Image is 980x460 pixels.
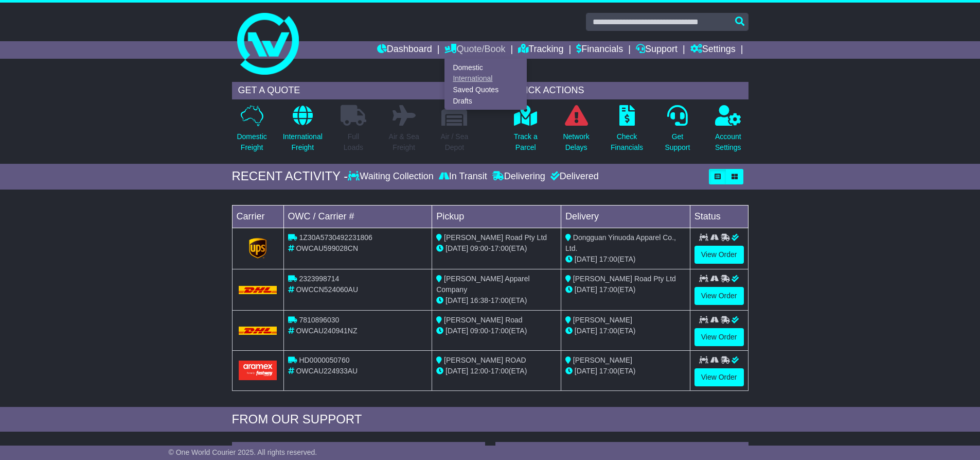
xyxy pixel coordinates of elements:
[296,367,358,375] span: OWCAU224933AU
[436,326,557,336] div: - (ETA)
[715,105,742,159] a: AccountSettings
[239,286,277,294] img: DHL.png
[565,254,686,265] div: (ETA)
[444,316,523,324] span: [PERSON_NAME] Road
[436,295,557,306] div: - (ETA)
[446,327,468,335] span: [DATE]
[239,361,277,380] img: Aramex.png
[694,287,744,305] a: View Order
[565,366,686,377] div: (ETA)
[299,356,349,364] span: HD0000050760
[576,41,623,59] a: Financials
[470,244,488,252] span: 09:00
[610,105,644,159] a: CheckFinancials
[513,105,538,159] a: Track aParcel
[432,205,561,228] td: Pickup
[506,82,749,99] div: QUICK ACTIONS
[232,82,475,99] div: GET A QUOTE
[446,244,468,252] span: [DATE]
[445,62,526,73] a: Domestic
[573,316,632,324] span: [PERSON_NAME]
[599,285,617,294] span: 17:00
[599,367,617,375] span: 17:00
[563,131,589,153] p: Network Delays
[436,243,557,254] div: - (ETA)
[377,41,432,59] a: Dashboard
[299,316,339,324] span: 7810896030
[575,255,597,263] span: [DATE]
[470,296,488,304] span: 16:38
[436,366,557,377] div: - (ETA)
[665,131,690,153] p: Get Support
[299,275,339,283] span: 2323998714
[599,327,617,335] span: 17:00
[296,327,357,335] span: OWCAU240941NZ
[441,131,469,153] p: Air / Sea Depot
[490,171,548,182] div: Delivering
[575,327,597,335] span: [DATE]
[565,233,676,252] span: Dongguan Yinuoda Apparel Co., Ltd.
[296,244,358,252] span: OWCAU599028CN
[575,285,597,294] span: [DATE]
[562,105,590,159] a: NetworkDelays
[341,131,366,153] p: Full Loads
[348,171,436,182] div: Waiting Collection
[446,296,468,304] span: [DATE]
[239,327,277,335] img: DHL.png
[444,356,526,364] span: [PERSON_NAME] ROAD
[436,275,529,294] span: [PERSON_NAME] Apparel Company
[664,105,690,159] a: GetSupport
[282,105,323,159] a: InternationalFreight
[694,328,744,346] a: View Order
[232,205,283,228] td: Carrier
[565,326,686,336] div: (ETA)
[715,131,741,153] p: Account Settings
[444,41,505,59] a: Quote/Book
[169,448,317,456] span: © One World Courier 2025. All rights reserved.
[599,255,617,263] span: 17:00
[296,285,358,294] span: OWCCN524060AU
[636,41,678,59] a: Support
[573,356,632,364] span: [PERSON_NAME]
[470,327,488,335] span: 09:00
[249,238,266,259] img: GetCarrierServiceLogo
[690,205,748,228] td: Status
[232,169,348,184] div: RECENT ACTIVITY -
[491,327,509,335] span: 17:00
[611,131,643,153] p: Check Financials
[445,95,526,107] a: Drafts
[236,105,267,159] a: DomesticFreight
[237,131,266,153] p: Domestic Freight
[445,73,526,84] a: International
[283,205,432,228] td: OWC / Carrier #
[445,84,526,96] a: Saved Quotes
[694,368,744,386] a: View Order
[446,367,468,375] span: [DATE]
[575,367,597,375] span: [DATE]
[444,59,527,110] div: Quote/Book
[518,41,563,59] a: Tracking
[470,367,488,375] span: 12:00
[436,171,490,182] div: In Transit
[690,41,736,59] a: Settings
[565,284,686,295] div: (ETA)
[283,131,323,153] p: International Freight
[491,296,509,304] span: 17:00
[444,233,547,242] span: [PERSON_NAME] Road Pty Ltd
[232,412,749,427] div: FROM OUR SUPPORT
[514,131,538,153] p: Track a Parcel
[694,246,744,264] a: View Order
[491,367,509,375] span: 17:00
[573,275,676,283] span: [PERSON_NAME] Road Pty Ltd
[548,171,599,182] div: Delivered
[491,244,509,252] span: 17:00
[389,131,419,153] p: Air & Sea Freight
[299,233,372,242] span: 1Z30A5730492231806
[561,205,690,228] td: Delivery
